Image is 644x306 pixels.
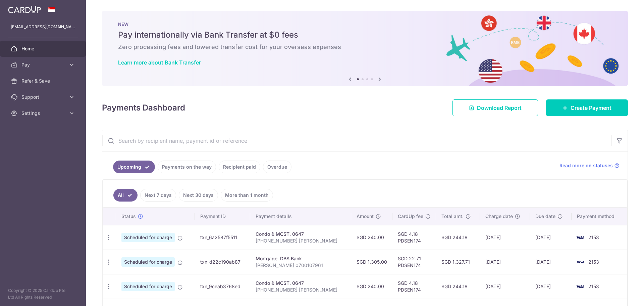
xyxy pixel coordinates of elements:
[102,102,185,114] h4: Payments Dashboard
[559,162,620,169] a: Read more on statuses
[546,99,628,116] a: Create Payment
[398,213,423,220] span: CardUp fee
[480,274,530,299] td: [DATE]
[118,43,612,51] h6: Zero processing fees and lowered transfer cost for your overseas expenses
[441,213,464,220] span: Total amt.
[530,250,572,274] td: [DATE]
[195,250,251,274] td: txn_d22c190ab87
[256,287,346,293] p: [PHONE_NUMBER] [PERSON_NAME]
[121,233,175,242] span: Scheduled for charge
[256,255,346,262] div: Mortgage. DBS Bank
[351,250,392,274] td: SGD 1,305.00
[588,234,599,240] span: 2153
[121,257,175,267] span: Scheduled for charge
[140,189,176,202] a: Next 7 days
[436,225,480,250] td: SGD 244.18
[250,208,351,225] th: Payment details
[351,225,392,250] td: SGD 240.00
[256,262,346,269] p: [PERSON_NAME] 0700107961
[256,237,346,244] p: [PHONE_NUMBER] [PERSON_NAME]
[480,225,530,250] td: [DATE]
[574,258,587,266] img: Bank Card
[113,189,138,202] a: All
[21,45,66,52] span: Home
[121,282,175,291] span: Scheduled for charge
[102,130,611,151] input: Search by recipient name, payment id or reference
[256,280,346,287] div: Condo & MCST. 0647
[21,78,66,84] span: Refer & Save
[436,274,480,299] td: SGD 244.18
[8,5,41,13] img: CardUp
[195,274,251,299] td: txn_9ceab3768ed
[588,259,599,265] span: 2153
[392,250,436,274] td: SGD 22.71 PDSEN174
[121,213,136,220] span: Status
[485,213,513,220] span: Charge date
[559,162,613,169] span: Read more on statuses
[179,189,218,202] a: Next 30 days
[436,250,480,274] td: SGD 1,327.71
[392,274,436,299] td: SGD 4.18 PDSEN174
[351,274,392,299] td: SGD 240.00
[530,274,572,299] td: [DATE]
[21,61,66,68] span: Pay
[452,99,538,116] a: Download Report
[574,233,587,242] img: Bank Card
[357,213,374,220] span: Amount
[256,231,346,237] div: Condo & MCST. 0647
[195,208,251,225] th: Payment ID
[118,21,612,27] p: NEW
[158,161,216,173] a: Payments on the way
[21,94,66,100] span: Support
[535,213,555,220] span: Due date
[195,225,251,250] td: txn_6a2587f5511
[571,104,611,112] span: Create Payment
[588,283,599,289] span: 2153
[477,104,522,112] span: Download Report
[118,30,612,40] h5: Pay internationally via Bank Transfer at $0 fees
[480,250,530,274] td: [DATE]
[102,11,628,86] img: Bank transfer banner
[21,110,66,117] span: Settings
[11,24,75,30] p: [EMAIL_ADDRESS][DOMAIN_NAME]
[530,225,572,250] td: [DATE]
[263,161,291,173] a: Overdue
[392,225,436,250] td: SGD 4.18 PDSEN174
[574,282,587,291] img: Bank Card
[118,59,201,66] a: Learn more about Bank Transfer
[113,161,155,173] a: Upcoming
[219,161,260,173] a: Recipient paid
[221,189,273,202] a: More than 1 month
[572,208,627,225] th: Payment method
